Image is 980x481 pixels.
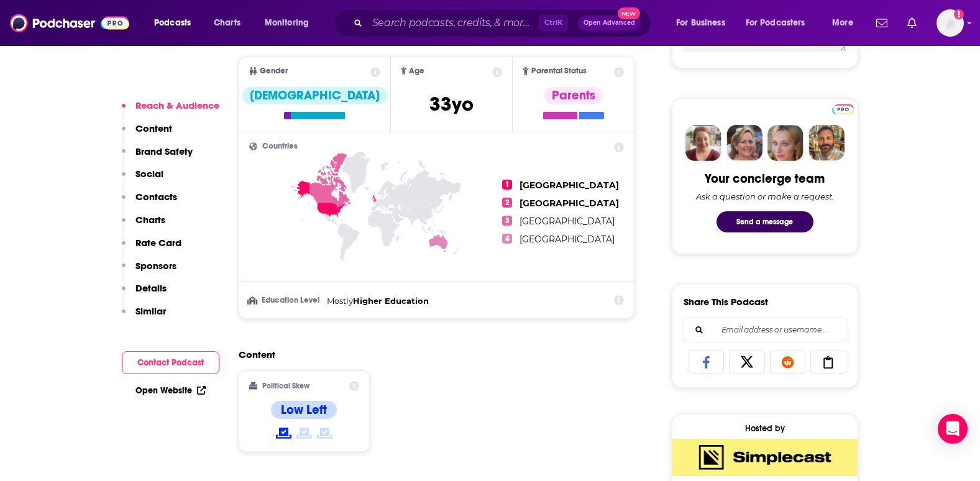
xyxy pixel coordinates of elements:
button: Contact Podcast [122,351,219,374]
img: User Profile [936,9,964,37]
span: Ctrl K [539,15,568,31]
div: Search podcasts, credits, & more... [345,9,663,37]
span: More [832,14,853,32]
span: 3 [502,216,512,226]
span: Countries [262,142,298,150]
p: Details [135,282,167,294]
p: Content [135,122,172,134]
div: Hosted by [672,423,858,434]
p: Contacts [135,191,177,203]
input: Email address or username... [694,318,836,342]
span: [GEOGRAPHIC_DATA] [520,180,619,191]
span: Monitoring [265,14,309,32]
button: Charts [122,214,165,237]
button: Details [122,282,167,305]
svg: Add a profile image [954,9,964,19]
h2: Content [239,349,625,360]
span: For Podcasters [746,14,805,32]
p: Brand Safety [135,145,193,157]
input: Search podcasts, credits, & more... [367,13,539,33]
a: Charts [206,13,248,33]
div: Open Intercom Messenger [938,414,968,444]
span: Podcasts [154,14,191,32]
span: Higher Education [353,296,429,306]
img: Sydney Profile [685,125,721,161]
button: Similar [122,305,166,328]
p: Similar [135,305,166,317]
span: Mostly [327,296,353,306]
h4: Low Left [281,402,327,418]
p: Social [135,168,163,180]
button: Rate Card [122,237,181,260]
span: 33 yo [429,92,474,116]
span: New [618,7,640,19]
img: Jon Profile [808,125,845,161]
img: Barbara Profile [726,125,762,161]
span: 1 [502,180,512,190]
span: [GEOGRAPHIC_DATA] [520,198,619,209]
span: Gender [260,67,288,75]
button: open menu [145,13,207,33]
div: Parents [544,87,603,104]
button: open menu [667,13,741,33]
img: Podchaser Pro [832,104,854,114]
p: Reach & Audience [135,99,219,111]
span: [GEOGRAPHIC_DATA] [520,216,615,227]
a: Open Website [135,385,206,396]
img: SimpleCast Deal: Use Code: PODCHASER for 50% OFF your first 2 months! [672,439,858,476]
a: Share on Reddit [770,350,806,373]
span: Age [409,67,424,75]
span: 2 [502,198,512,208]
a: Share on Facebook [689,350,725,373]
div: Ask a question or make a request. [696,191,834,201]
div: Your concierge team [705,171,825,186]
button: Sponsors [122,260,176,283]
a: Show notifications dropdown [871,12,892,34]
span: Charts [214,14,240,32]
img: Jules Profile [767,125,804,161]
button: Open AdvancedNew [578,16,641,30]
span: Parental Status [531,67,587,75]
p: Charts [135,214,165,226]
a: Copy Link [810,350,846,373]
span: Logged in as Tessarossi87 [936,9,964,37]
span: For Business [676,14,725,32]
button: open menu [823,13,869,33]
div: [DEMOGRAPHIC_DATA] [242,87,387,104]
h2: Political Skew [262,382,309,390]
a: Share on X/Twitter [729,350,765,373]
button: Show profile menu [936,9,964,37]
button: open menu [738,13,823,33]
h3: Share This Podcast [684,296,768,308]
span: 4 [502,234,512,244]
button: Content [122,122,172,145]
a: Pro website [832,103,854,114]
p: Rate Card [135,237,181,249]
button: Send a message [717,211,813,232]
span: Open Advanced [584,20,635,26]
span: [GEOGRAPHIC_DATA] [520,234,615,245]
div: Search followers [684,318,846,342]
h3: Education Level [249,296,322,305]
img: Podchaser - Follow, Share and Rate Podcasts [10,11,129,35]
a: Show notifications dropdown [902,12,922,34]
button: Social [122,168,163,191]
button: open menu [256,13,325,33]
button: Contacts [122,191,177,214]
button: Reach & Audience [122,99,219,122]
p: Sponsors [135,260,176,272]
button: Brand Safety [122,145,193,168]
